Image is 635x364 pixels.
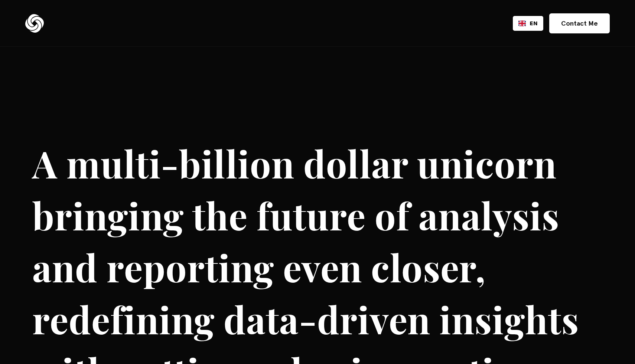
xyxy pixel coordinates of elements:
div: Language Switcher [513,16,543,31]
a: Contact Me [549,13,610,33]
a: EN [518,20,537,27]
div: Language selected: English [513,16,543,31]
img: English flag [518,20,526,26]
